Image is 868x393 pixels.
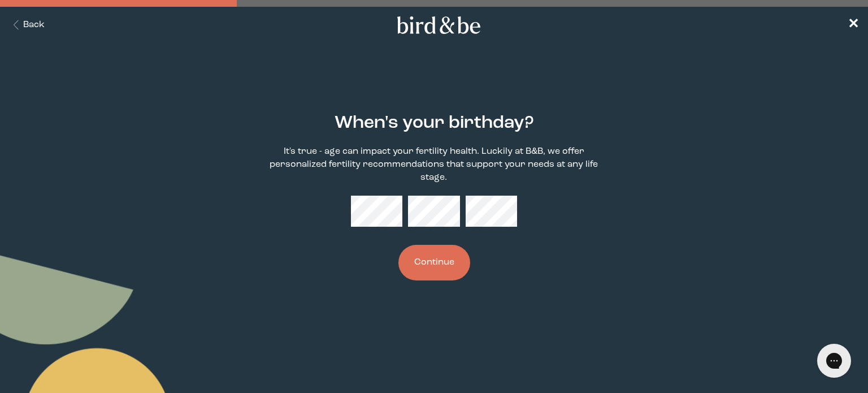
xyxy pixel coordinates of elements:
span: ✕ [848,18,859,32]
iframe: Gorgias live chat messenger [811,340,857,382]
a: ✕ [848,15,859,35]
button: Back Button [9,19,45,32]
p: It's true - age can impact your fertility health. Luckily at B&B, we offer personalized fertility... [268,145,601,184]
h2: When's your birthday? [335,110,534,136]
button: Continue [398,245,470,280]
